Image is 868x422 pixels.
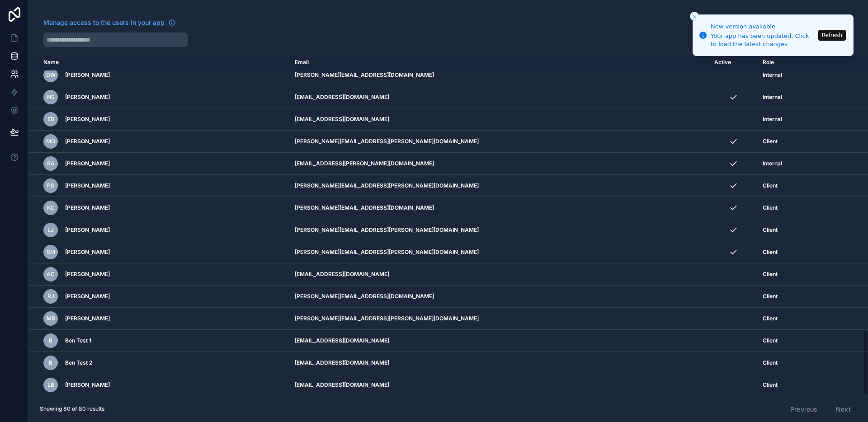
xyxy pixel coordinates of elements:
[46,138,55,145] span: MO
[47,226,54,234] span: LJ
[289,286,709,308] td: [PERSON_NAME][EMAIL_ADDRESS][DOMAIN_NAME]
[289,241,709,263] td: [PERSON_NAME][EMAIL_ADDRESS][PERSON_NAME][DOMAIN_NAME]
[65,116,110,123] span: [PERSON_NAME]
[65,293,110,300] span: [PERSON_NAME]
[47,160,55,167] span: BA
[47,315,55,322] span: MB
[763,271,778,278] span: Client
[711,22,816,31] div: New version available
[711,32,816,48] div: Your app has been updated. Click to load the latest changes
[289,86,709,108] td: [EMAIL_ADDRESS][DOMAIN_NAME]
[65,337,91,344] span: Ben Test 1
[763,359,778,366] span: Client
[65,271,110,278] span: [PERSON_NAME]
[289,175,709,197] td: [PERSON_NAME][EMAIL_ADDRESS][PERSON_NAME][DOMAIN_NAME]
[289,197,709,219] td: [PERSON_NAME][EMAIL_ADDRESS][DOMAIN_NAME]
[29,54,289,71] th: Name
[690,12,699,21] button: Close toast
[763,226,778,234] span: Client
[763,182,778,189] span: Client
[763,160,782,167] span: Internal
[65,381,110,389] span: [PERSON_NAME]
[46,71,56,79] span: DW
[65,359,92,366] span: Ben Test 2
[763,381,778,389] span: Client
[289,108,709,131] td: [EMAIL_ADDRESS][DOMAIN_NAME]
[763,337,778,344] span: Client
[47,293,54,300] span: RJ
[65,315,110,322] span: [PERSON_NAME]
[289,352,709,374] td: [EMAIL_ADDRESS][DOMAIN_NAME]
[289,54,709,71] th: Email
[65,94,110,101] span: [PERSON_NAME]
[289,374,709,396] td: [EMAIL_ADDRESS][DOMAIN_NAME]
[757,54,833,71] th: Role
[763,293,778,300] span: Client
[65,182,110,189] span: [PERSON_NAME]
[289,153,709,175] td: [EMAIL_ADDRESS][PERSON_NAME][DOMAIN_NAME]
[65,204,110,211] span: [PERSON_NAME]
[289,263,709,286] td: [EMAIL_ADDRESS][DOMAIN_NAME]
[47,94,55,101] span: NS
[289,64,709,86] td: [PERSON_NAME][EMAIL_ADDRESS][DOMAIN_NAME]
[763,71,782,79] span: Internal
[43,18,165,27] span: Manage access to the users in your app
[763,116,782,123] span: Internal
[49,337,52,344] span: B
[709,54,757,71] th: Active
[47,249,55,256] span: SM
[763,138,778,145] span: Client
[47,116,54,123] span: EB
[29,54,868,396] div: scrollable content
[47,204,55,211] span: KC
[818,30,846,41] button: Refresh
[289,219,709,241] td: [PERSON_NAME][EMAIL_ADDRESS][PERSON_NAME][DOMAIN_NAME]
[65,138,110,145] span: [PERSON_NAME]
[289,308,709,330] td: [PERSON_NAME][EMAIL_ADDRESS][PERSON_NAME][DOMAIN_NAME]
[763,315,778,322] span: Client
[763,204,778,211] span: Client
[47,182,54,189] span: PS
[40,405,104,413] span: Showing 80 of 80 results
[65,71,110,79] span: [PERSON_NAME]
[763,249,778,256] span: Client
[49,359,52,366] span: B
[65,226,110,234] span: [PERSON_NAME]
[289,330,709,352] td: [EMAIL_ADDRESS][DOMAIN_NAME]
[289,131,709,153] td: [PERSON_NAME][EMAIL_ADDRESS][PERSON_NAME][DOMAIN_NAME]
[47,381,54,389] span: LB
[47,271,55,278] span: AC
[65,249,110,256] span: [PERSON_NAME]
[43,18,175,27] a: Manage access to the users in your app
[65,160,110,167] span: [PERSON_NAME]
[763,94,782,101] span: Internal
